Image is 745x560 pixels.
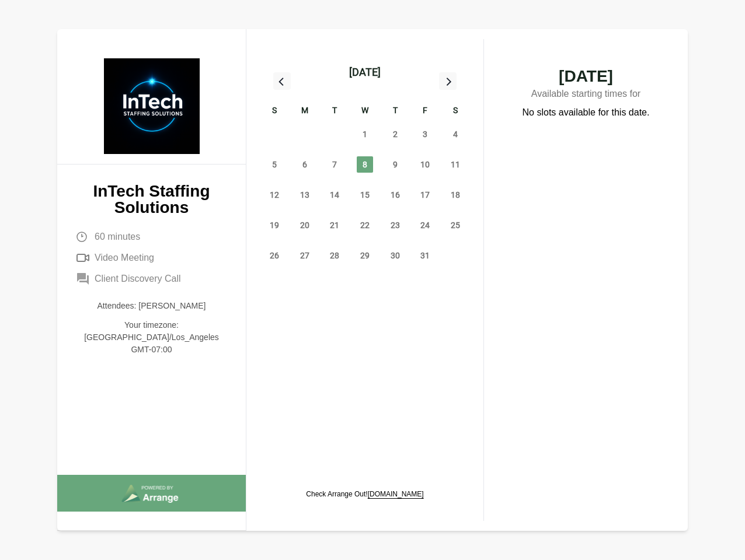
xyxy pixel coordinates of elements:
[387,247,403,264] span: Thursday, October 30, 2025
[297,247,313,264] span: Monday, October 27, 2025
[440,104,471,119] div: S
[266,247,283,264] span: Sunday, October 26, 2025
[447,187,464,203] span: Saturday, October 18, 2025
[266,156,283,173] span: Sunday, October 5, 2025
[326,187,343,203] span: Tuesday, October 14, 2025
[326,247,343,264] span: Tuesday, October 28, 2025
[447,126,464,142] span: Saturday, October 4, 2025
[95,230,140,244] span: 60 minutes
[447,156,464,173] span: Saturday, October 11, 2025
[368,490,424,498] a: [DOMAIN_NAME]
[357,217,373,233] span: Wednesday, October 22, 2025
[95,251,154,265] span: Video Meeting
[357,247,373,264] span: Wednesday, October 29, 2025
[290,104,320,119] div: M
[297,187,313,203] span: Monday, October 13, 2025
[387,217,403,233] span: Thursday, October 23, 2025
[507,85,664,106] p: Available starting times for
[95,272,181,286] span: Client Discovery Call
[417,217,433,233] span: Friday, October 24, 2025
[266,187,283,203] span: Sunday, October 12, 2025
[523,106,650,120] p: No slots available for this date.
[306,489,423,499] p: Check Arrange Out!
[266,217,283,233] span: Sunday, October 19, 2025
[297,156,313,173] span: Monday, October 6, 2025
[417,156,433,173] span: Friday, October 10, 2025
[357,187,373,203] span: Wednesday, October 15, 2025
[259,104,290,119] div: S
[76,300,227,312] p: Attendees: [PERSON_NAME]
[326,217,343,233] span: Tuesday, October 21, 2025
[417,247,433,264] span: Friday, October 31, 2025
[297,217,313,233] span: Monday, October 20, 2025
[417,126,433,142] span: Friday, October 3, 2025
[349,64,381,80] div: [DATE]
[417,187,433,203] span: Friday, October 17, 2025
[507,68,664,85] span: [DATE]
[76,319,227,356] p: Your timezone: [GEOGRAPHIC_DATA]/Los_Angeles GMT-07:00
[447,217,464,233] span: Saturday, October 25, 2025
[76,183,227,216] p: InTech Staffing Solutions
[387,187,403,203] span: Thursday, October 16, 2025
[410,104,441,119] div: F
